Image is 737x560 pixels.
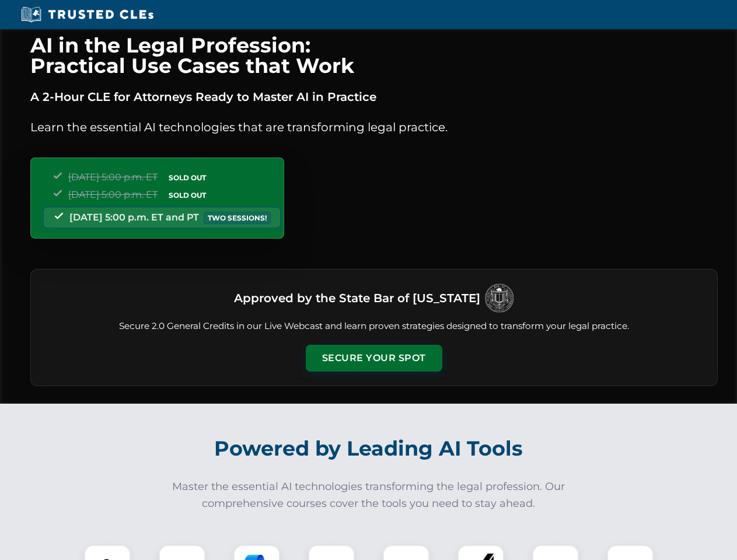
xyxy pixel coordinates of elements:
button: Secure Your Spot [306,345,442,372]
p: A 2-Hour CLE for Attorneys Ready to Master AI in Practice [30,87,718,106]
span: [DATE] 5:00 p.m. ET [68,171,158,183]
p: Secure 2.0 General Credits in our Live Webcast and learn proven strategies designed to transform ... [45,320,703,333]
h2: Powered by Leading AI Tools [46,428,692,469]
p: Learn the essential AI technologies that are transforming legal practice. [30,118,718,136]
img: Logo [485,283,514,313]
h1: AI in the Legal Profession: Practical Use Cases that Work [30,35,718,76]
img: Trusted CLEs [18,6,157,23]
span: SOLD OUT [165,171,210,184]
p: Master the essential AI technologies transforming the legal profession. Our comprehensive courses... [165,478,573,512]
span: SOLD OUT [165,189,210,201]
h3: Approved by the State Bar of [US_STATE] [234,288,480,309]
span: [DATE] 5:00 p.m. ET [68,189,158,200]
